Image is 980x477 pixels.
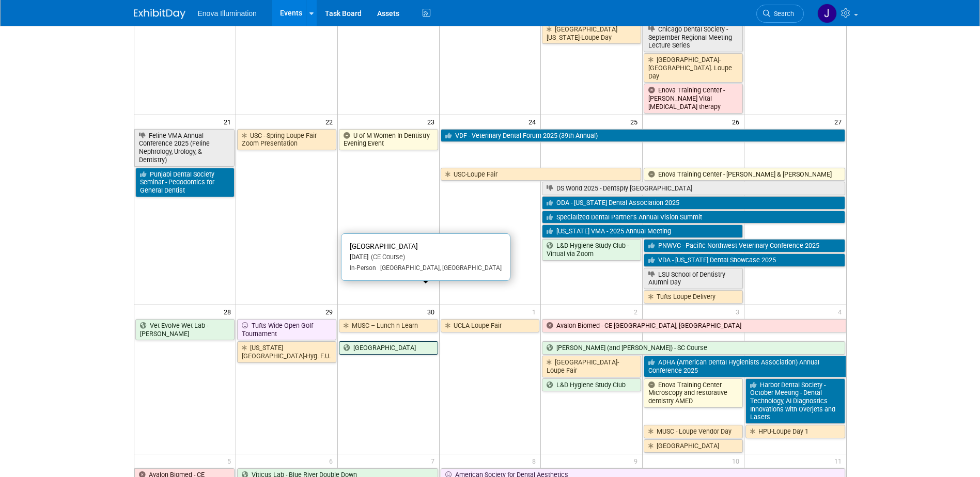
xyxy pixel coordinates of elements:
a: Harbor Dental Society - October Meeting - Dental Technology, AI Diagnostics Innovations with Over... [745,378,845,424]
span: 26 [731,115,744,128]
a: Search [756,5,804,23]
a: [PERSON_NAME] (and [PERSON_NAME]) - SC Course [542,341,845,355]
a: MUSC - Loupe Vendor Day [644,425,743,438]
span: 29 [324,305,337,318]
span: 8 [531,454,540,467]
a: [US_STATE][GEOGRAPHIC_DATA]-Hyg. F.U. [237,341,336,362]
span: 30 [426,305,439,318]
span: 22 [324,115,337,128]
a: ODA - [US_STATE] Dental Association 2025 [542,196,845,210]
a: Tufts Loupe Delivery [644,290,743,304]
a: Tufts Wide Open Golf Tournament [237,319,336,340]
a: Enova Training Center - [PERSON_NAME] & [PERSON_NAME] [644,168,845,181]
a: [US_STATE] VMA - 2025 Annual Meeting [542,225,743,238]
a: UCLA-Loupe Fair [441,319,540,332]
span: (CE Course) [368,253,405,261]
span: 4 [837,305,846,318]
span: 25 [629,115,642,128]
span: Enova Illumination [198,9,257,18]
a: [GEOGRAPHIC_DATA] [339,341,438,355]
a: L&D Hygiene Study Club - Virtual via Zoom [542,239,641,260]
span: 21 [223,115,236,128]
a: PNWVC - Pacific Northwest Veterinary Conference 2025 [644,239,845,252]
img: ExhibitDay [134,9,185,19]
span: 1 [531,305,540,318]
a: [GEOGRAPHIC_DATA][US_STATE]-Loupe Day [542,23,641,44]
img: Janelle Tlusty [817,4,837,23]
a: [GEOGRAPHIC_DATA]-[GEOGRAPHIC_DATA]. Loupe Day [644,53,743,83]
span: [GEOGRAPHIC_DATA], [GEOGRAPHIC_DATA] [376,264,502,272]
a: Feline VMA Annual Conference 2025 (Feline Nephrology, Urology, & Dentistry) [134,129,235,167]
a: Chicago Dental Society - September Regional Meeting Lecture Series [644,23,743,52]
span: 24 [527,115,540,128]
a: USC-Loupe Fair [441,168,642,181]
span: 10 [731,454,744,467]
a: ADHA (American Dental Hygienists Association) Annual Conference 2025 [644,356,846,377]
a: Specialized Dental Partner’s Annual Vision Summit [542,211,845,224]
a: HPU-Loupe Day 1 [745,425,845,438]
span: In-Person [350,264,376,272]
a: Avalon Biomed - CE [GEOGRAPHIC_DATA], [GEOGRAPHIC_DATA] [542,319,846,332]
div: [DATE] [350,253,502,262]
span: 23 [426,115,439,128]
a: Enova Training Center Microscopy and restorative dentistry AMED [644,378,743,408]
a: MUSC – Lunch n Learn [339,319,438,332]
span: 7 [430,454,439,467]
a: [GEOGRAPHIC_DATA] [644,439,743,453]
a: USC - Spring Loupe Fair Zoom Presentation [237,129,336,150]
span: 11 [833,454,846,467]
span: 2 [633,305,642,318]
a: U of M Women In Dentistry Evening Event [339,129,438,150]
span: 3 [735,305,744,318]
a: VDA - [US_STATE] Dental Showcase 2025 [644,253,845,267]
a: Punjabi Dental Society Seminar - Pedodontics for General Dentist [135,168,235,197]
a: Vet Evolve Wet Lab - [PERSON_NAME] [135,319,235,340]
a: DS World 2025 - Dentsply [GEOGRAPHIC_DATA] [542,182,845,195]
a: [GEOGRAPHIC_DATA]-Loupe Fair [542,356,641,377]
span: 6 [328,454,337,467]
span: Search [770,10,794,18]
a: L&D Hygiene Study Club [542,378,641,392]
a: Enova Training Center - [PERSON_NAME] Vital [MEDICAL_DATA] therapy [644,84,743,113]
span: 28 [223,305,236,318]
span: [GEOGRAPHIC_DATA] [350,242,418,250]
a: LSU School of Dentistry Alumni Day [644,268,743,289]
a: VDF - Veterinary Dental Forum 2025 (39th Annual) [441,129,845,142]
span: 5 [226,454,236,467]
span: 27 [833,115,846,128]
span: 9 [633,454,642,467]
